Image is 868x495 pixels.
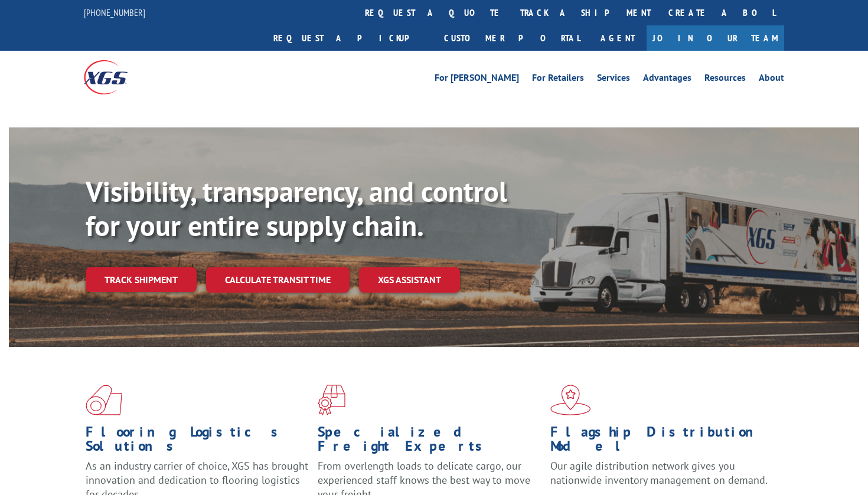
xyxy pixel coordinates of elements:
span: Our agile distribution network gives you nationwide inventory management on demand. [550,459,768,487]
a: For Retailers [532,73,584,86]
img: xgs-icon-flagship-distribution-model-red [550,385,591,415]
a: [PHONE_NUMBER] [84,6,145,18]
a: Join Our Team [647,25,784,51]
a: Advantages [643,73,691,86]
a: About [759,73,784,86]
a: Calculate transit time [206,267,350,293]
h1: Flagship Distribution Model [550,425,774,459]
a: Resources [704,73,746,86]
a: Services [597,73,630,86]
a: Customer Portal [435,25,589,51]
a: Request a pickup [265,25,435,51]
img: xgs-icon-total-supply-chain-intelligence-red [86,385,122,415]
b: Visibility, transparency, and control for your entire supply chain. [86,173,507,244]
h1: Specialized Freight Experts [318,425,541,459]
a: For [PERSON_NAME] [435,73,519,86]
a: Agent [589,25,647,51]
a: XGS ASSISTANT [359,267,460,293]
a: Track shipment [86,267,197,292]
h1: Flooring Logistics Solutions [86,425,309,459]
img: xgs-icon-focused-on-flooring-red [318,385,345,415]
